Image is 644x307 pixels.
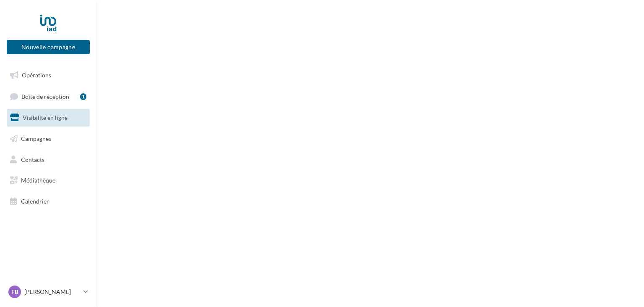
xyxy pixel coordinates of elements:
a: Contacts [5,151,91,169]
a: Opérations [5,66,91,84]
span: Médiathèque [21,177,55,184]
p: [PERSON_NAME] [24,288,80,296]
a: Visibilité en ligne [5,109,91,127]
a: Campagnes [5,130,91,148]
span: Campagnes [21,135,51,142]
span: FB [11,288,18,296]
button: Nouvelle campagne [7,40,90,54]
span: Opérations [22,71,51,79]
span: Contacts [21,156,44,163]
span: Boîte de réception [21,93,69,100]
a: Médiathèque [5,172,91,189]
a: Calendrier [5,193,91,210]
a: Boîte de réception1 [5,87,91,106]
span: Visibilité en ligne [23,114,68,121]
a: FB [PERSON_NAME] [7,284,90,300]
span: Calendrier [21,198,49,205]
div: 1 [80,93,86,100]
